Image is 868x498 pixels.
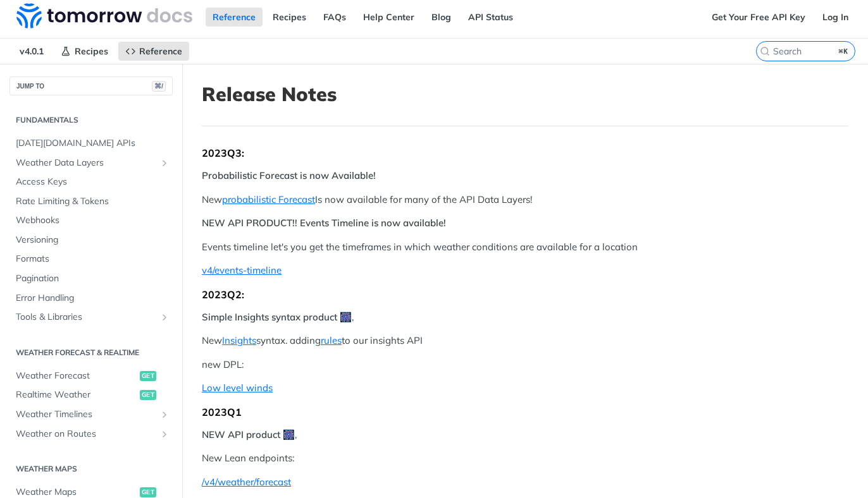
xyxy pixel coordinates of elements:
[159,410,170,420] button: Show subpages for Weather Timelines
[16,137,170,150] span: [DATE][DOMAIN_NAME] APIs
[9,173,173,191] a: Access Keys
[222,193,315,205] a: probabilistic Forecast
[16,3,192,28] img: Tomorrow.io Weather API Docs
[202,428,280,440] strong: NEW API product
[9,463,173,475] h2: Weather Maps
[760,46,770,56] svg: Search
[321,334,342,346] a: rules
[140,487,156,497] span: get
[356,8,421,27] a: Help Center
[16,234,170,246] span: Versioning
[425,8,458,27] a: Blog
[202,476,291,488] a: /v4/weather/forecast
[16,195,170,208] span: Rate Limiting & Tokens
[202,428,848,442] p: 🎆 ,
[16,370,137,382] span: Weather Forecast
[16,253,170,265] span: Formats
[202,264,282,276] a: v4/events-timeline
[202,217,446,229] strong: NEW API PRODUCT!! Events Timeline is now available!
[202,240,848,255] p: Events timeline let's you get the timeframes in which weather conditions are available for a loca...
[75,46,108,57] span: Recipes
[9,114,173,126] h2: Fundamentals
[202,382,273,394] a: Low level winds
[140,390,156,400] span: get
[815,8,855,27] a: Log In
[16,428,156,440] span: Weather on Routes
[266,8,313,27] a: Recipes
[9,405,173,424] a: Weather TimelinesShow subpages for Weather Timelines
[54,42,115,61] a: Recipes
[202,169,376,181] strong: Probabilistic Forecast is now Available!
[9,192,173,211] a: Rate Limiting & Tokens
[461,8,520,27] a: API Status
[9,308,173,327] a: Tools & LibrariesShow subpages for Tools & Libraries
[16,311,156,324] span: Tools & Libraries
[202,147,848,159] div: 2023Q3:
[9,386,173,404] a: Realtime Weatherget
[140,371,156,381] span: get
[159,429,170,439] button: Show subpages for Weather on Routes
[16,292,170,305] span: Error Handling
[159,158,170,168] button: Show subpages for Weather Data Layers
[9,250,173,269] a: Formats
[118,42,189,61] a: Reference
[222,334,256,346] a: Insights
[206,8,263,27] a: Reference
[202,406,848,418] div: 2023Q1
[836,45,852,58] kbd: ⌘K
[16,214,170,227] span: Webhooks
[9,154,173,173] a: Weather Data LayersShow subpages for Weather Data Layers
[159,312,170,322] button: Show subpages for Tools & Libraries
[9,211,173,230] a: Webhooks
[9,425,173,444] a: Weather on RoutesShow subpages for Weather on Routes
[16,272,170,285] span: Pagination
[202,288,848,301] div: 2023Q2:
[9,269,173,288] a: Pagination
[202,310,848,325] p: 🎆 ,
[202,334,848,348] p: New syntax. adding to our insights API
[202,193,848,207] p: New Is now available for many of the API Data Layers!
[16,389,137,401] span: Realtime Weather
[152,81,166,92] span: ⌘/
[9,231,173,250] a: Versioning
[202,83,848,106] h1: Release Notes
[139,46,182,57] span: Reference
[705,8,812,27] a: Get Your Free API Key
[9,76,173,95] button: JUMP TO⌘/
[13,42,51,61] span: v4.0.1
[9,367,173,386] a: Weather Forecastget
[202,311,337,323] strong: Simple Insights syntax product
[16,157,156,169] span: Weather Data Layers
[202,451,848,466] p: New Lean endpoints:
[16,408,156,421] span: Weather Timelines
[9,289,173,308] a: Error Handling
[9,134,173,153] a: [DATE][DOMAIN_NAME] APIs
[316,8,353,27] a: FAQs
[9,347,173,358] h2: Weather Forecast & realtime
[202,358,848,372] p: new DPL:
[16,176,170,188] span: Access Keys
